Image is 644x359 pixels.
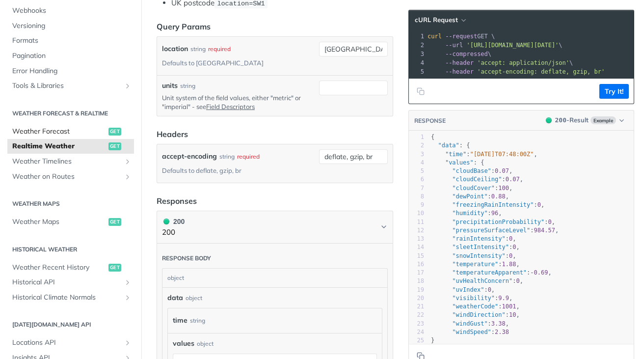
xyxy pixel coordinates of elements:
[477,59,569,66] span: 'accept: application/json'
[162,81,178,91] label: units
[7,154,134,169] a: Weather TimelinesShow subpages for Weather Timelines
[162,93,315,111] p: Unit system of the field values, either "metric" or "imperial" - see
[452,311,505,318] span: "windDirection"
[162,216,185,227] div: 200
[180,82,195,90] div: string
[491,193,506,200] span: 0.88
[12,157,121,166] span: Weather Timelines
[208,42,231,56] div: required
[431,320,509,327] span: : ,
[162,269,385,287] div: object
[431,210,502,217] span: : ,
[206,103,255,110] a: Field Descriptors
[409,311,424,319] div: 22
[466,42,559,49] span: '[URL][DOMAIN_NAME][DATE]'
[409,193,424,201] div: 8
[7,245,134,254] h2: Historical Weather
[409,175,424,184] div: 6
[506,176,520,183] span: 0.07
[124,294,132,302] button: Show subpages for Historical Climate Normals
[409,243,424,251] div: 14
[7,290,134,305] a: Historical Climate NormalsShow subpages for Historical Climate Normals
[431,277,523,284] span: : ,
[534,269,548,276] span: 0.69
[409,252,424,260] div: 15
[431,286,495,293] span: : ,
[452,185,495,192] span: "cloudCover"
[516,277,519,284] span: 0
[7,109,134,118] h2: Weather Forecast & realtime
[7,79,134,93] a: Tools & LibrariesShow subpages for Tools & Libraries
[452,303,498,310] span: "weatherCode"
[409,32,426,41] div: 1
[452,261,498,268] span: "temperature"
[162,216,388,238] button: 200 200200
[445,159,474,166] span: "values"
[162,164,241,178] div: Defaults to deflate, gzip, br
[237,149,260,164] div: required
[7,139,134,154] a: Realtime Weatherget
[12,81,121,91] span: Tools & Libraries
[7,33,134,48] a: Formats
[163,219,169,224] span: 200
[495,167,509,174] span: 0.07
[7,215,134,229] a: Weather Mapsget
[452,252,505,259] span: "snowIntensity"
[438,142,459,149] span: "data"
[162,56,264,70] div: Defaults to [GEOGRAPHIC_DATA]
[12,263,106,273] span: Weather Recent History
[431,219,555,225] span: : ,
[431,244,520,250] span: : ,
[7,49,134,63] a: Pagination
[12,141,106,151] span: Realtime Weather
[452,329,491,335] span: "windSpeed"
[414,84,428,99] button: Copy to clipboard
[428,51,491,57] span: \
[124,278,132,286] button: Show subpages for Historical API
[409,294,424,303] div: 20
[409,286,424,294] div: 19
[431,201,544,208] span: : ,
[409,320,424,328] div: 23
[12,217,106,227] span: Weather Maps
[452,201,534,208] span: "freezingRainIntensity"
[157,195,197,207] div: Responses
[590,116,616,124] span: Example
[108,128,121,136] span: get
[431,252,516,259] span: : ,
[409,150,424,159] div: 3
[409,133,424,141] div: 1
[162,149,217,164] label: accept-encoding
[428,33,442,40] span: curl
[599,84,629,99] button: Try It!
[409,260,424,269] div: 16
[167,293,183,303] span: data
[452,244,509,250] span: "sleetIntensity"
[509,235,512,242] span: 0
[409,159,424,167] div: 4
[452,210,487,217] span: "humidity"
[431,193,509,200] span: : ,
[409,50,426,58] div: 3
[491,210,498,217] span: 96
[452,167,491,174] span: "cloudBase"
[409,235,424,243] div: 13
[488,286,491,293] span: 0
[530,269,534,276] span: -
[7,124,134,139] a: Weather Forecastget
[380,223,388,231] svg: Chevron
[7,169,134,184] a: Weather on RoutesShow subpages for Weather on Routes
[157,21,211,32] div: Query Params
[409,303,424,311] div: 21
[12,338,121,348] span: Locations API
[124,82,132,90] button: Show subpages for Tools & Libraries
[428,59,573,66] span: \
[409,184,424,193] div: 7
[491,320,506,327] span: 3.38
[7,320,134,329] h2: [DATE][DOMAIN_NAME] API
[452,176,502,183] span: "cloudCeiling"
[498,185,509,192] span: 100
[431,269,552,276] span: : ,
[173,338,194,349] span: values
[415,16,458,24] span: cURL Request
